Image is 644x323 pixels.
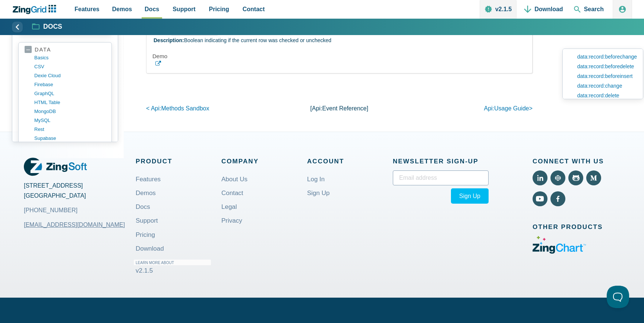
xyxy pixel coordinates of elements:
[161,105,209,112] span: Methods Sandbox
[574,81,637,91] a: data:record:change
[574,71,637,81] a: data:record:beforeinsert
[533,248,587,255] a: Visit ZingChart (External)
[136,254,213,279] a: Learn More About v2.1.5
[393,156,489,167] span: Newsletter Sign‑up
[307,184,329,202] a: Sign Up
[25,47,105,54] a: data
[12,5,60,14] a: ZingChart Logo. Click to return to the homepage
[34,90,105,98] a: GraphQL
[533,156,620,167] span: Connect With Us
[533,170,547,185] a: View LinkedIn (External)
[243,4,265,14] span: Contact
[136,226,155,244] a: Pricing
[307,170,325,188] a: Log In
[34,81,105,90] a: firebase
[145,4,159,14] span: Docs
[209,4,229,14] span: Pricing
[550,170,565,185] a: View Code Pen (External)
[550,191,565,206] a: View Facebook (External)
[34,107,105,116] a: MongoDB
[24,181,136,216] address: [STREET_ADDRESS] [GEOGRAPHIC_DATA]
[574,62,637,71] a: data:record:beforedelete
[34,72,105,81] a: dexie cloud
[24,156,87,178] a: ZingGrid Logo
[221,170,247,188] a: About Us
[173,4,195,14] span: Support
[533,222,620,232] span: Other Products
[112,4,132,14] span: Demos
[533,191,547,206] a: View YouTube (External)
[34,98,105,107] a: HTML table
[484,105,532,112] a: api:Usage Guide>
[32,22,62,31] a: Docs
[574,52,637,62] a: data:record:beforechange
[136,267,153,274] span: v2.1.5
[221,184,243,202] a: Contact
[451,188,489,204] button: Sign Up
[136,156,221,167] span: Product
[136,240,164,257] a: Download
[221,156,307,167] span: Company
[322,105,367,112] span: Event Reference
[307,156,393,167] span: Account
[568,170,583,185] a: View Github (External)
[275,103,404,113] p: [api: ]
[134,260,211,265] small: Learn More About
[152,53,526,60] h4: Demo
[146,105,209,112] a: < api:Methods Sandbox
[34,54,105,63] a: basics
[136,184,156,202] a: Demos
[154,37,184,43] strong: Description:
[136,212,158,229] a: Support
[34,125,105,134] a: rest
[75,4,100,14] span: Features
[24,216,125,233] a: [EMAIL_ADDRESS][DOMAIN_NAME]
[34,63,105,72] a: CSV
[43,23,62,30] strong: Docs
[393,170,489,185] input: Email address
[586,170,601,185] a: View Medium (External)
[136,170,161,188] a: Features
[34,134,105,143] a: supabase
[136,198,150,216] a: Docs
[607,286,629,308] iframe: Help Scout Beacon - Open
[574,91,637,100] a: data:record:delete
[221,212,242,229] a: Privacy
[24,205,78,215] a: [PHONE_NUMBER]
[34,116,105,125] a: MySQL
[221,198,237,216] a: Legal
[494,105,529,112] span: Usage Guide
